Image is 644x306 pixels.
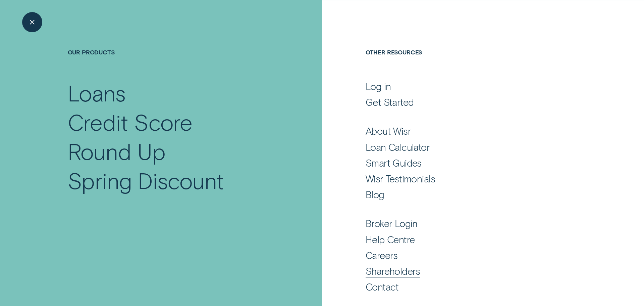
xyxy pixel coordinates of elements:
a: Smart Guides [366,157,576,169]
a: Broker Login [366,217,576,229]
a: Blog [366,188,576,201]
a: Contact [366,281,576,293]
div: Spring Discount [68,166,224,195]
div: Contact [366,281,399,293]
div: Smart Guides [366,157,422,169]
a: Careers [366,249,576,261]
a: Spring Discount [68,166,275,195]
a: Wisr Testimonials [366,173,576,185]
a: Shareholders [366,265,576,277]
a: Get Started [366,96,576,108]
a: About Wisr [366,125,576,137]
div: Loan Calculator [366,141,430,153]
div: Get Started [366,96,414,108]
h4: Our Products [68,48,275,79]
button: Close Menu [22,12,42,32]
div: Careers [366,249,398,261]
div: Log in [366,80,391,92]
div: Broker Login [366,217,418,229]
div: About Wisr [366,125,411,137]
div: Blog [366,188,384,201]
a: Loans [68,78,275,107]
div: Help Centre [366,233,415,246]
a: Credit Score [68,107,275,137]
div: Shareholders [366,265,420,277]
a: Log in [366,80,576,92]
a: Round Up [68,137,275,166]
a: Help Centre [366,233,576,246]
div: Round Up [68,137,166,166]
h4: Other Resources [366,48,576,79]
div: Credit Score [68,107,193,137]
div: Wisr Testimonials [366,173,435,185]
a: Loan Calculator [366,141,576,153]
div: Loans [68,78,126,107]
